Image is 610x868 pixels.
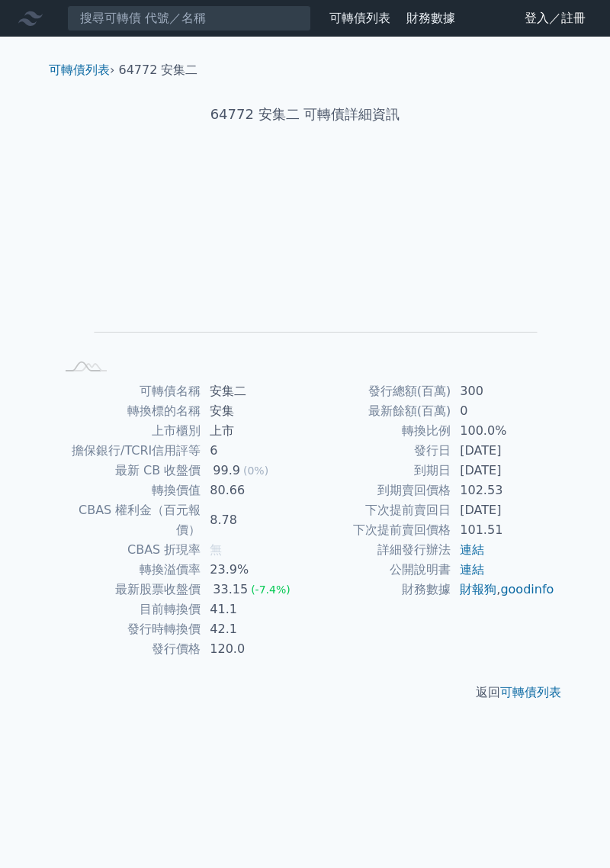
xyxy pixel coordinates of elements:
td: 100.0% [451,421,555,441]
td: 上市 [201,421,305,441]
g: Chart [80,173,538,355]
td: 到期日 [305,461,451,481]
a: 可轉債列表 [49,63,110,77]
td: , [451,580,555,600]
td: 最新股票收盤價 [55,580,201,600]
h1: 64772 安集二 可轉債詳細資訊 [37,104,573,125]
td: 安集二 [201,381,305,401]
td: 下次提前賣回日 [305,500,451,520]
td: CBAS 權利金（百元報價） [55,500,201,540]
td: 到期賣回價格 [305,481,451,500]
td: 8.78 [201,500,305,540]
td: 財務數據 [305,580,451,600]
td: 300 [451,381,555,401]
td: [DATE] [451,461,555,481]
p: 返回 [37,683,573,702]
td: 上市櫃別 [55,421,201,441]
td: 目前轉換價 [55,600,201,619]
td: 6 [201,441,305,461]
span: (-7.4%) [251,583,291,596]
td: 安集 [201,401,305,421]
a: 連結 [460,542,484,557]
td: 0 [451,401,555,421]
li: › [49,61,114,79]
td: 23.9% [201,560,305,580]
td: 發行日 [305,441,451,461]
td: 轉換比例 [305,421,451,441]
td: 102.53 [451,481,555,500]
td: 41.1 [201,600,305,619]
td: 轉換標的名稱 [55,401,201,421]
td: 101.51 [451,520,555,540]
td: 最新餘額(百萬) [305,401,451,421]
td: 擔保銀行/TCRI信用評等 [55,441,201,461]
td: 80.66 [201,481,305,500]
a: goodinfo [500,582,554,596]
a: 財務數據 [406,11,455,25]
span: (0%) [243,465,268,477]
td: 轉換溢價率 [55,560,201,580]
a: 財報狗 [460,582,496,596]
td: 發行總額(百萬) [305,381,451,401]
td: [DATE] [451,441,555,461]
a: 連結 [460,562,484,577]
td: 120.0 [201,639,305,659]
td: 公開說明書 [305,560,451,580]
td: 最新 CB 收盤價 [55,461,201,481]
td: CBAS 折現率 [55,540,201,560]
td: 發行時轉換價 [55,619,201,639]
td: 發行價格 [55,639,201,659]
td: [DATE] [451,500,555,520]
a: 可轉債列表 [329,11,390,25]
td: 42.1 [201,619,305,639]
td: 轉換價值 [55,481,201,500]
li: 64772 安集二 [119,61,198,79]
a: 可轉債列表 [500,685,561,699]
div: 99.9 [210,461,243,481]
span: 無 [210,542,222,557]
a: 登入／註冊 [512,6,598,31]
div: 33.15 [210,580,251,600]
td: 詳細發行辦法 [305,540,451,560]
td: 可轉債名稱 [55,381,201,401]
input: 搜尋可轉債 代號／名稱 [67,5,311,31]
td: 下次提前賣回價格 [305,520,451,540]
